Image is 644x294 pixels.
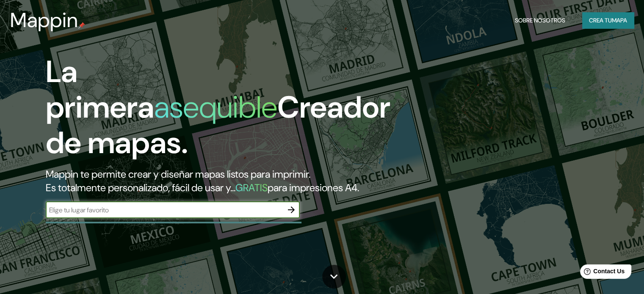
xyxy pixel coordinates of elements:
[46,168,310,181] font: Mappin te permite crear y diseñar mapas listos para imprimir.
[515,16,565,24] font: Sobre nosotros
[589,16,612,24] font: Crea tu
[46,205,283,215] input: Elige tu lugar favorito
[569,261,635,285] iframe: Help widget launcher
[268,181,359,194] font: para impresiones A4.
[511,12,569,28] button: Sobre nosotros
[582,12,634,28] button: Crea tumapa
[154,88,277,127] font: asequible
[78,22,85,29] img: pin de mapeo
[612,16,627,24] font: mapa
[46,88,390,162] font: Creador de mapas.
[235,181,268,194] font: GRATIS
[10,7,78,33] font: Mappin
[46,52,154,127] font: La primera
[46,181,235,194] font: Es totalmente personalizado, fácil de usar y...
